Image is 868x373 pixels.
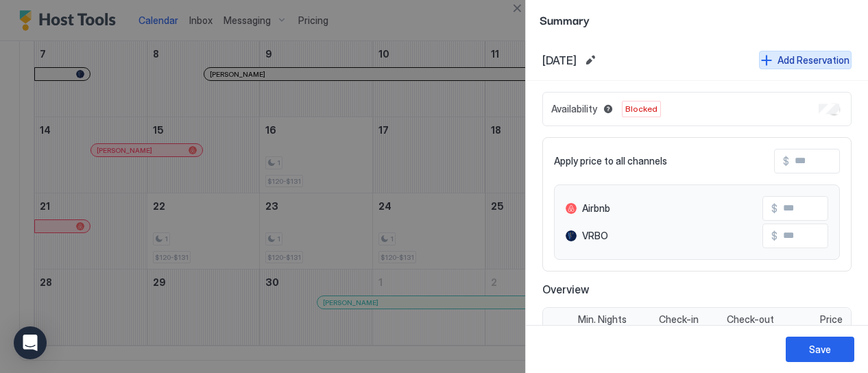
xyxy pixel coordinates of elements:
div: Add Reservation [777,53,849,67]
span: Blocked [625,103,658,115]
span: Price [820,313,843,326]
span: Airbnb [582,202,610,215]
div: Save [809,342,831,357]
span: Check-out [727,313,774,326]
button: Blocked dates override all pricing rules and remain unavailable until manually unblocked [600,101,616,117]
span: Check-in [659,313,699,326]
span: Min. Nights [578,313,627,326]
span: Overview [542,282,852,296]
button: Add Reservation [759,51,852,69]
span: [DATE] [542,53,577,67]
div: Open Intercom Messenger [14,326,47,359]
span: VRBO [582,230,608,242]
span: $ [771,202,777,215]
span: Summary [540,11,854,28]
span: Availability [551,103,597,115]
span: Apply price to all channels [554,155,667,167]
button: Save [786,337,854,362]
span: $ [771,230,777,242]
span: $ [783,155,789,167]
button: Edit date range [582,52,599,69]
